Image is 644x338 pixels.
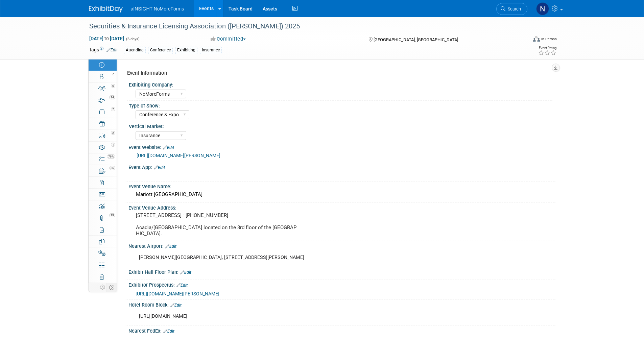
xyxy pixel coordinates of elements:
[533,36,540,42] img: Format-Inperson.png
[89,46,118,54] td: Tags
[200,47,222,54] div: Insurance
[131,6,184,11] span: aINSIGHT NoMoreForms
[89,94,117,106] a: 14
[89,106,117,118] a: 7
[111,131,115,135] span: 2
[536,2,549,15] img: Nichole Brown
[106,48,118,52] a: Edit
[89,212,117,224] a: 19
[128,267,555,276] div: Exhibit Hall Floor Plan:
[154,165,165,170] a: Edit
[487,35,557,45] div: Event Format
[134,310,474,323] div: [URL][DOMAIN_NAME]
[127,70,550,77] div: Event Information
[136,291,219,296] a: [URL][DOMAIN_NAME][PERSON_NAME]
[111,84,115,88] span: 6
[505,6,521,11] span: Search
[180,270,191,275] a: Edit
[111,143,115,147] span: 1
[128,326,555,335] div: Nearest FedEx:
[106,283,117,292] td: Toggle Event Tabs
[165,244,176,249] a: Edit
[170,303,182,308] a: Edit
[89,142,117,153] a: 1
[89,83,117,94] a: 6
[89,35,124,42] span: [DATE] [DATE]
[89,153,117,165] a: 76%
[109,166,115,170] span: 55
[208,35,248,43] button: Committed
[89,165,117,176] a: 55
[128,203,555,211] div: Event Venue Address:
[163,145,174,150] a: Edit
[129,101,552,109] div: Type of Show:
[111,107,115,111] span: 7
[129,121,552,130] div: Vertical Market:
[87,20,517,32] div: Securities & Insurance Licensing Association ([PERSON_NAME]) 2025
[103,36,110,41] span: to
[129,80,552,88] div: Exhibiting Company:
[112,72,114,75] i: Booth reservation complete
[163,329,174,334] a: Edit
[134,251,474,264] div: [PERSON_NAME][GEOGRAPHIC_DATA], [STREET_ADDRESS][PERSON_NAME]
[89,130,117,141] a: 2
[374,37,458,42] span: [GEOGRAPHIC_DATA], [GEOGRAPHIC_DATA]
[128,241,555,250] div: Nearest Airport:
[128,280,555,289] div: Exhibitor Prospectus:
[109,213,115,217] span: 19
[89,6,123,13] img: ExhibitDay
[107,154,115,159] span: 76%
[541,37,557,42] div: In-Person
[109,95,115,99] span: 14
[134,189,550,200] div: Mariott [GEOGRAPHIC_DATA]
[124,47,146,54] div: Attending
[99,283,107,292] td: Personalize Event Tab Strip
[496,3,527,15] a: Search
[136,212,299,237] pre: [STREET_ADDRESS] · [PHONE_NUMBER] Acadia/[GEOGRAPHIC_DATA] located on the 3rd floor of the [GEOGR...
[128,142,555,151] div: Event Website:
[128,300,555,309] div: Hotel Room Block:
[148,47,173,54] div: Conference
[175,47,197,54] div: Exhibiting
[137,153,220,158] a: [URL][DOMAIN_NAME][PERSON_NAME]
[176,283,188,288] a: Edit
[128,162,555,171] div: Event App:
[125,37,140,41] span: (6 days)
[538,46,556,50] div: Event Rating
[128,182,555,190] div: Event Venue Name:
